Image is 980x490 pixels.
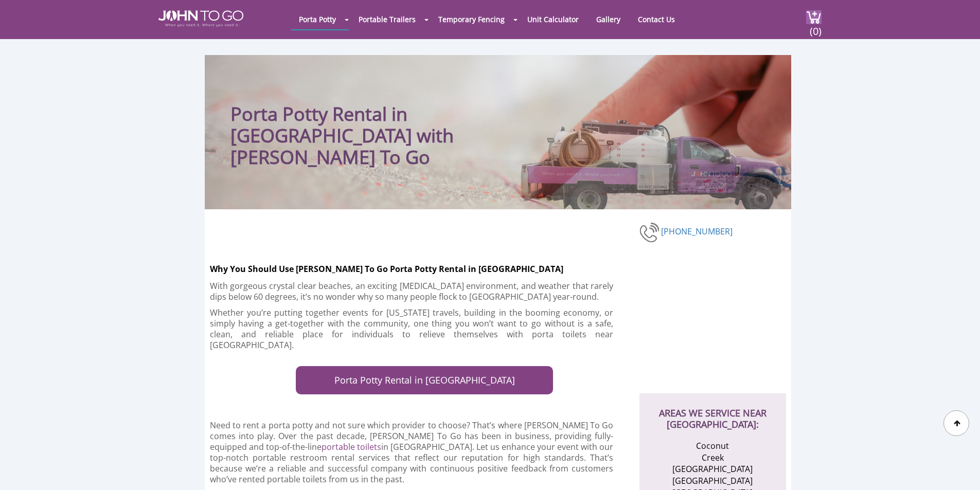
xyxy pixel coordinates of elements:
a: Temporary Fencing [431,9,512,29]
p: Whether you’re putting together events for [US_STATE] travels, building in the booming economy, o... [210,307,614,351]
a: [PHONE_NUMBER] [661,225,733,237]
h2: Why You Should Use [PERSON_NAME] To Go Porta Potty Rental in [GEOGRAPHIC_DATA] [210,257,639,276]
h2: AREAS WE SERVICE NEAR [GEOGRAPHIC_DATA]: [650,393,776,430]
img: phone-number [639,221,661,244]
img: JOHN to go [158,10,243,27]
img: Truck [508,114,786,209]
a: Gallery [589,9,628,29]
a: Unit Calculator [520,9,586,29]
a: Porta Potty [291,9,344,29]
li: [GEOGRAPHIC_DATA] [663,463,763,475]
img: cart a [806,10,822,24]
p: With gorgeous crystal clear beaches, an exciting [MEDICAL_DATA] environment, and weather that rar... [210,281,614,302]
a: Portable Trailers [351,9,423,29]
a: Porta Potty Rental in [GEOGRAPHIC_DATA] [296,366,553,395]
li: Coconut [663,440,763,452]
li: [GEOGRAPHIC_DATA] [663,475,763,487]
p: Need to rent a porta potty and not sure which provider to choose? That’s where [PERSON_NAME] To G... [210,420,614,485]
li: Creek [663,452,763,464]
h1: Porta Potty Rental in [GEOGRAPHIC_DATA] with [PERSON_NAME] To Go [230,76,562,168]
span: (0) [809,16,822,38]
a: portable toilets [322,441,381,452]
a: Contact Us [630,9,683,29]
